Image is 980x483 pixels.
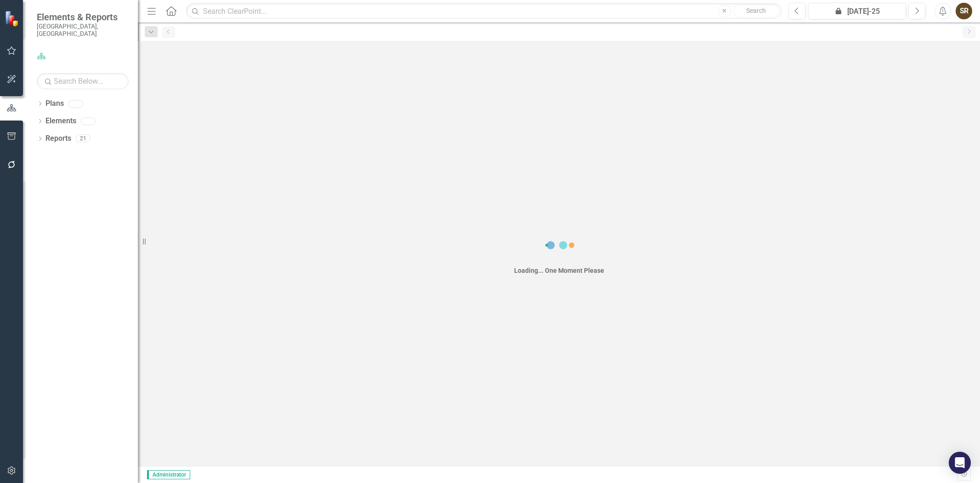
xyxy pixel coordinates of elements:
a: Reports [45,133,71,144]
img: ClearPoint Strategy [5,11,21,27]
span: Administrator [147,470,190,479]
input: Search ClearPoint... [186,3,782,19]
div: [DATE]-25 [811,6,903,17]
a: Elements [45,116,76,126]
button: SR [956,3,972,19]
button: [DATE]-25 [808,3,906,19]
span: Elements & Reports [37,11,129,23]
span: Search [746,7,766,14]
input: Search Below... [37,73,129,89]
div: Loading... One Moment Please [514,266,604,275]
button: Search [733,5,779,17]
small: [GEOGRAPHIC_DATA], [GEOGRAPHIC_DATA] [37,23,129,38]
div: Open Intercom Messenger [949,452,971,474]
div: 21 [76,135,91,143]
a: Plans [45,98,64,109]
